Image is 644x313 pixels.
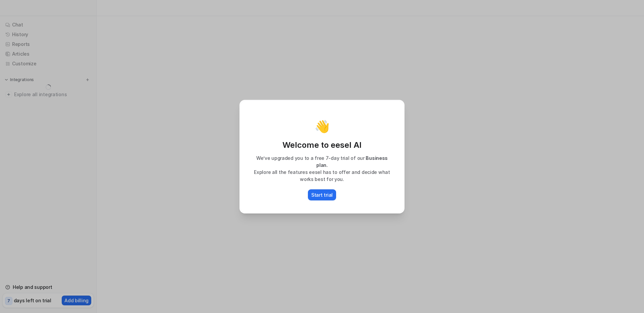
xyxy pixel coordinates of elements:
button: Start trial [308,189,336,200]
p: Explore all the features eesel has to offer and decide what works best for you. [247,169,397,183]
p: 👋 [315,120,330,133]
p: Welcome to eesel AI [247,140,397,150]
p: We’ve upgraded you to a free 7-day trial of our [247,154,397,169]
p: Start trial [311,191,333,198]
